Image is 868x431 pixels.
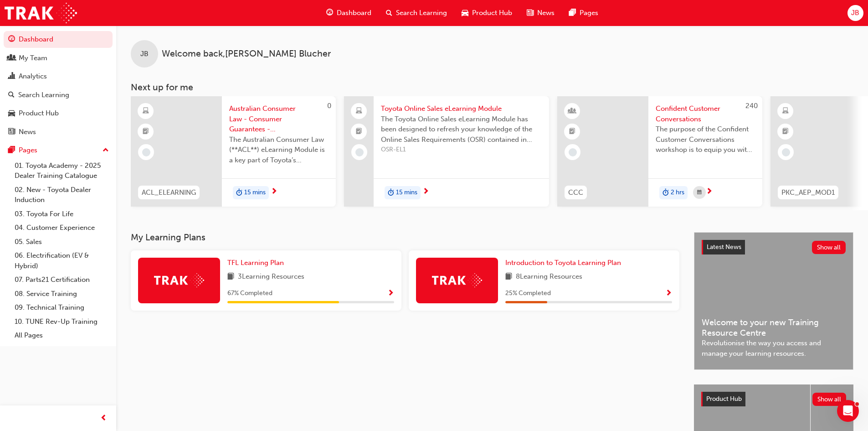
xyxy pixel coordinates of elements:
span: OSR-EL1 [381,145,542,155]
div: Search Learning [18,90,69,100]
span: JB [851,8,859,18]
button: DashboardMy TeamAnalyticsSearch LearningProduct HubNews [4,29,113,142]
span: next-icon [271,188,277,196]
span: Latest News [707,243,741,251]
a: Latest NewsShow allWelcome to your new Training Resource CentreRevolutionise the way you access a... [694,232,853,370]
span: booktick-icon [356,126,362,138]
span: 67 % Completed [227,288,272,299]
span: car-icon [8,109,15,118]
a: News [4,124,113,140]
a: Dashboard [4,31,113,48]
div: My Team [19,53,47,63]
span: Dashboard [337,8,371,18]
span: Introduction to Toyota Learning Plan [505,259,621,267]
button: Show all [812,393,847,406]
span: learningResourceType_INSTRUCTOR_LED-icon [569,105,575,117]
span: people-icon [8,54,15,62]
span: Search Learning [396,8,447,18]
span: Revolutionise the way you access and manage your learning resources. [702,338,846,358]
iframe: Intercom live chat [837,400,859,422]
a: 0ACL_ELEARNINGAustralian Consumer Law - Consumer Guarantees - eLearning moduleThe Australian Cons... [131,96,336,207]
span: Product Hub [706,395,742,403]
span: 25 % Completed [505,288,551,299]
a: pages-iconPages [562,4,606,22]
a: news-iconNews [519,4,562,22]
button: Show Progress [387,288,394,299]
span: learningResourceType_ELEARNING-icon [143,105,149,117]
span: booktick-icon [569,126,575,138]
h3: My Learning Plans [131,232,679,243]
span: 240 [745,102,758,110]
a: 02. New - Toyota Dealer Induction [11,183,113,207]
span: Australian Consumer Law - Consumer Guarantees - eLearning module [229,104,329,135]
span: next-icon [706,188,713,196]
span: The Australian Consumer Law (**ACL**) eLearning Module is a key part of Toyota’s compliance progr... [229,135,329,166]
span: CCC [568,187,583,198]
a: car-iconProduct Hub [454,4,519,22]
span: car-icon [462,7,468,19]
span: book-icon [505,271,512,283]
button: Pages [4,142,113,159]
button: Show all [812,241,846,254]
span: The Toyota Online Sales eLearning Module has been designed to refresh your knowledge of the Onlin... [381,114,542,145]
span: booktick-icon [143,126,149,138]
a: 07. Parts21 Certification [11,273,113,287]
a: 05. Sales [11,235,113,249]
span: search-icon [8,91,15,99]
a: 10. TUNE Rev-Up Training [11,315,113,329]
a: Latest NewsShow all [702,240,846,254]
span: TFL Learning Plan [227,259,284,267]
span: Welcome back , [PERSON_NAME] Blucher [162,49,331,59]
span: pages-icon [8,146,15,155]
span: learningResourceType_ELEARNING-icon [782,105,789,117]
span: booktick-icon [782,126,789,138]
a: 240CCCConfident Customer ConversationsThe purpose of the Confident Customer Conversations worksho... [557,96,762,207]
span: PKC_AEP_MOD1 [781,187,835,198]
span: up-icon [103,145,109,156]
a: Product HubShow all [701,392,846,406]
span: Toyota Online Sales eLearning Module [381,104,542,114]
span: Pages [580,8,598,18]
span: Show Progress [387,290,394,298]
span: Product Hub [472,8,512,18]
div: Product Hub [19,108,59,119]
span: JB [140,49,149,59]
span: Confident Customer Conversations [656,104,755,124]
span: chart-icon [8,73,15,81]
a: Trak [5,3,77,23]
span: laptop-icon [356,105,362,117]
span: duration-icon [663,187,669,199]
span: News [537,8,555,18]
a: All Pages [11,328,113,343]
span: 15 mins [244,187,266,198]
span: 0 [327,102,331,110]
span: prev-icon [100,413,107,424]
span: 8 Learning Resources [516,271,582,283]
span: 15 mins [396,187,417,198]
span: ACL_ELEARNING [142,187,196,198]
span: pages-icon [569,7,576,19]
a: search-iconSearch Learning [379,4,454,22]
span: learningRecordVerb_NONE-icon [355,148,364,156]
span: The purpose of the Confident Customer Conversations workshop is to equip you with tools to commun... [656,124,755,155]
span: news-icon [8,128,15,136]
span: duration-icon [388,187,394,199]
a: 03. Toyota For Life [11,207,113,221]
span: calendar-icon [697,187,702,198]
a: 01. Toyota Academy - 2025 Dealer Training Catalogue [11,159,113,183]
span: Welcome to your new Training Resource Centre [702,317,846,338]
a: Product Hub [4,105,113,122]
span: learningRecordVerb_NONE-icon [569,148,577,156]
span: duration-icon [236,187,242,199]
span: learningRecordVerb_NONE-icon [782,148,790,156]
span: guage-icon [326,7,333,19]
span: 2 hrs [671,187,684,198]
a: TFL Learning Plan [227,258,288,268]
a: My Team [4,50,113,67]
a: 09. Technical Training [11,301,113,315]
a: 06. Electrification (EV & Hybrid) [11,249,113,273]
span: Show Progress [665,290,672,298]
span: next-icon [422,188,429,196]
span: news-icon [527,7,534,19]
